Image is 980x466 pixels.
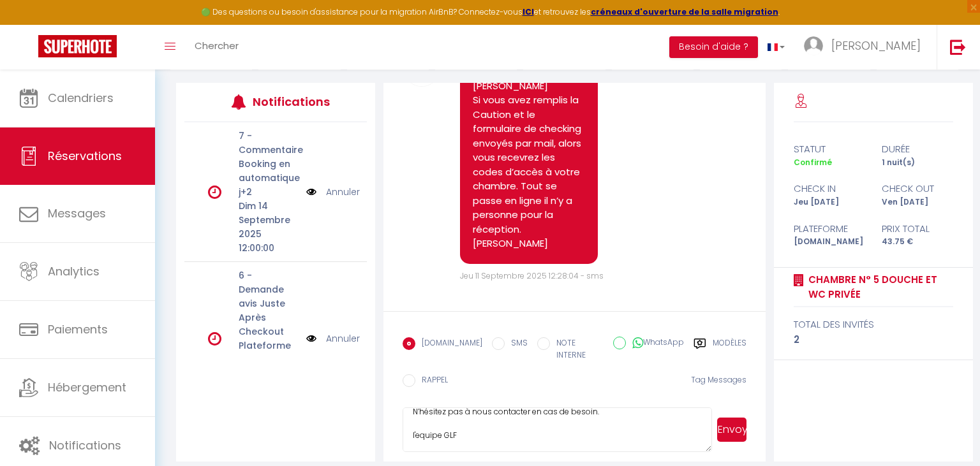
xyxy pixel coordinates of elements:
label: [DOMAIN_NAME] [415,337,482,351]
a: Chercher [185,25,248,69]
a: Chambre N° 5 Douche et WC privée [804,272,953,302]
div: Jeu [DATE] [785,196,873,208]
span: Jeu 11 Septembre 2025 12:28:04 - sms [460,270,604,281]
a: ... [PERSON_NAME] [794,25,937,69]
span: Analytics [48,263,100,279]
img: NO IMAGE [306,331,316,346]
span: Chercher [195,39,239,52]
a: ICI [523,6,534,17]
div: 2 [794,332,953,347]
img: NO IMAGE [306,185,316,199]
a: Annuler [326,185,360,199]
div: total des invités [794,317,953,332]
div: durée [873,142,961,157]
div: statut [785,142,873,157]
div: 43.75 € [873,236,961,248]
a: créneaux d'ouverture de la salle migration [591,6,778,17]
label: SMS [505,337,528,351]
pre: Bonjour [PERSON_NAME] Si vous avez remplis la Caution et le formulaire de checking envoyés par ma... [473,64,584,251]
span: Notifications [49,437,121,453]
label: RAPPEL [415,374,448,388]
button: Besoin d'aide ? [669,36,758,58]
img: Super Booking [38,35,117,57]
div: check out [873,181,961,196]
span: Calendriers [48,90,114,106]
button: Ouvrir le widget de chat LiveChat [10,5,48,43]
span: [PERSON_NAME] [831,38,921,54]
label: WhatsApp [626,337,684,351]
a: Annuler [326,331,360,346]
p: 7 - Commentaire Booking en automatique j+2 [239,129,298,199]
iframe: Chat [926,409,970,456]
span: Réservations [48,148,122,164]
span: Tag Messages [691,374,746,385]
div: Prix total [873,221,961,237]
label: Modèles [713,337,746,363]
span: Hébergement [48,379,126,395]
p: 6 - Demande avis Juste Après Checkout Plateforme [239,268,298,353]
button: Envoyer [717,418,746,442]
h3: Notifications [253,87,329,116]
div: check in [785,181,873,196]
div: Ven [DATE] [873,196,961,208]
div: [DOMAIN_NAME] [785,236,873,248]
img: logout [950,39,966,55]
span: Paiements [48,321,108,337]
img: ... [804,36,823,55]
span: Confirmé [794,157,832,168]
div: 1 nuit(s) [873,157,961,169]
span: Messages [48,205,106,221]
div: Plateforme [785,221,873,237]
label: NOTE INTERNE [550,337,603,361]
p: Dim 14 Septembre 2025 12:00:00 [239,199,298,255]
